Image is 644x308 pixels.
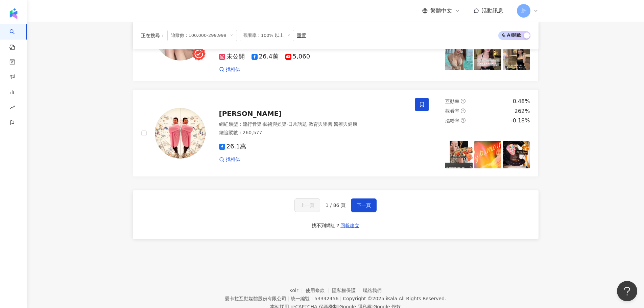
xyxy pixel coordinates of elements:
[9,24,23,51] a: search
[326,203,345,208] span: 1 / 86 頁
[445,141,473,169] img: post-image
[219,110,282,118] span: [PERSON_NAME]
[461,118,466,123] span: question-circle
[8,8,19,19] img: logo icon
[482,7,503,14] span: 活動訊息
[219,156,240,163] a: 找相似
[312,222,340,229] div: 找不到網紅？
[262,121,263,127] span: ·
[503,43,530,70] img: post-image
[474,43,501,70] img: post-image
[307,121,308,127] span: ·
[363,288,382,293] a: 聯絡我們
[340,296,341,301] span: |
[515,108,530,115] div: 262%
[386,296,397,301] a: iKala
[141,33,165,38] span: 正在搜尋 ：
[167,30,237,41] span: 追蹤數：100,000-299,999
[340,220,360,231] button: 回報建立
[9,101,15,116] span: rise
[219,143,246,150] span: 26.1萬
[252,53,279,60] span: 26.4萬
[332,288,363,293] a: 隱私權保護
[521,7,526,15] span: 新
[445,43,473,70] img: post-image
[226,66,240,73] span: 找相似
[445,99,459,104] span: 互動率
[263,121,287,127] span: 藝術與娛樂
[474,141,501,169] img: post-image
[219,121,407,128] div: 網紅類型 ：
[285,53,310,60] span: 5,060
[133,89,539,177] a: KOL Avatar[PERSON_NAME]網紅類型：流行音樂·藝術與娛樂·日常話題·教育與學習·醫療與健康總追蹤數：260,57726.1萬找相似互動率question-circle0.48...
[309,121,332,127] span: 教育與學習
[343,296,446,301] div: Copyright © 2025 All Rights Reserved.
[334,121,357,127] span: 醫療與健康
[243,121,262,127] span: 流行音樂
[219,53,245,60] span: 未公開
[289,288,306,293] a: Kolr
[287,121,288,127] span: ·
[155,108,206,159] img: KOL Avatar
[294,198,320,212] button: 上一頁
[306,288,332,293] a: 使用條款
[226,156,240,163] span: 找相似
[430,7,452,15] span: 繁體中文
[617,281,637,301] iframe: Help Scout Beacon - Open
[219,66,240,73] a: 找相似
[288,121,307,127] span: 日常話題
[288,296,289,301] span: |
[225,296,286,301] div: 愛卡拉互動媒體股份有限公司
[461,109,466,113] span: question-circle
[461,99,466,103] span: question-circle
[445,108,459,114] span: 觀看率
[445,118,459,123] span: 漲粉率
[513,98,530,105] div: 0.48%
[219,129,407,136] div: 總追蹤數 ： 260,577
[332,121,334,127] span: ·
[357,203,371,208] span: 下一頁
[291,296,338,301] div: 統一編號：53342456
[240,30,294,41] span: 觀看率：100% 以上
[297,33,306,38] div: 重置
[340,223,359,228] span: 回報建立
[503,141,530,169] img: post-image
[351,198,377,212] button: 下一頁
[511,117,530,124] div: -0.18%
